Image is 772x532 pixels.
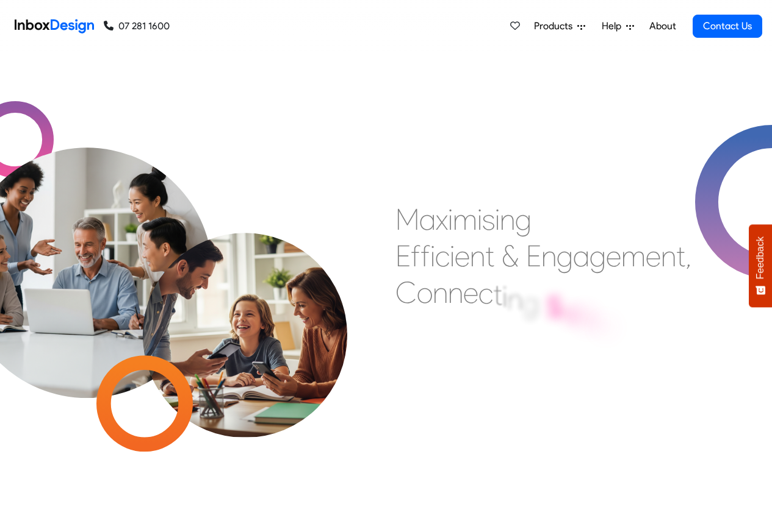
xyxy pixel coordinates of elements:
[395,274,417,311] div: C
[573,238,590,274] div: a
[500,201,515,238] div: n
[563,294,580,330] div: c
[433,274,448,311] div: n
[435,238,450,274] div: c
[646,14,679,38] a: About
[104,19,170,34] a: 07 281 1600
[685,238,691,274] div: ,
[557,238,573,274] div: g
[448,274,463,311] div: n
[693,15,762,38] a: Contact Us
[453,201,477,238] div: m
[526,238,541,274] div: E
[420,238,430,274] div: f
[606,238,621,274] div: e
[546,289,563,325] div: S
[529,14,590,38] a: Products
[411,238,420,274] div: f
[477,201,482,238] div: i
[450,238,455,274] div: i
[522,285,539,321] div: g
[395,201,419,238] div: M
[430,238,435,274] div: i
[749,224,772,307] button: Feedback - Show survey
[455,238,470,274] div: e
[463,274,478,311] div: e
[507,281,522,317] div: n
[534,19,577,34] span: Products
[597,306,614,342] div: o
[485,238,494,274] div: t
[117,182,373,438] img: parents_with_child.png
[395,238,411,274] div: E
[495,201,500,238] div: i
[646,238,661,274] div: e
[419,201,436,238] div: a
[597,14,639,38] a: Help
[755,236,766,279] span: Feedback
[502,238,519,274] div: &
[580,299,597,336] div: h
[478,275,493,311] div: c
[502,278,507,314] div: i
[602,19,626,34] span: Help
[661,238,676,274] div: n
[493,276,502,313] div: t
[676,238,685,274] div: t
[515,201,532,238] div: g
[448,201,453,238] div: i
[417,274,433,311] div: o
[590,238,606,274] div: g
[541,238,557,274] div: n
[621,238,646,274] div: m
[436,201,448,238] div: x
[482,201,495,238] div: s
[395,201,691,384] div: Maximising Efficient & Engagement, Connecting Schools, Families, and Students.
[470,238,485,274] div: n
